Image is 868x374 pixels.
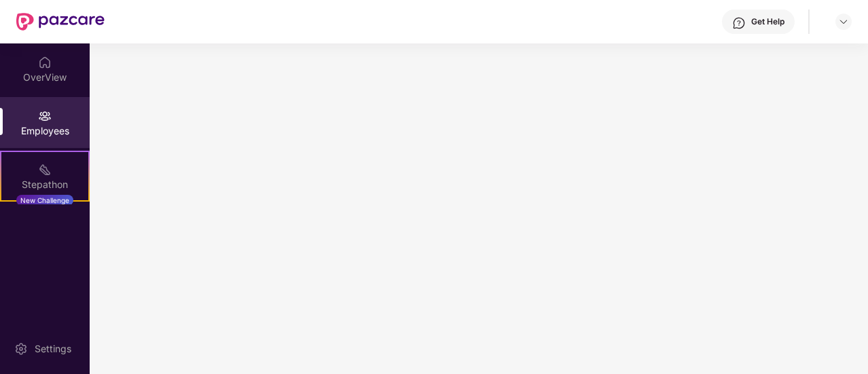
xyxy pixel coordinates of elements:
[732,16,746,30] img: svg+xml;base64,PHN2ZyBpZD0iSGVscC0zMngzMiIgeG1sbnM9Imh0dHA6Ly93d3cudzMub3JnLzIwMDAvc3ZnIiB3aWR0aD...
[838,16,849,27] img: svg+xml;base64,PHN2ZyBpZD0iRHJvcGRvd24tMzJ4MzIiIHhtbG5zPSJodHRwOi8vd3d3LnczLm9yZy8yMDAwL3N2ZyIgd2...
[16,13,105,31] img: New Pazcare Logo
[38,163,52,176] img: svg+xml;base64,PHN2ZyB4bWxucz0iaHR0cDovL3d3dy53My5vcmcvMjAwMC9zdmciIHdpZHRoPSIyMSIgaGVpZ2h0PSIyMC...
[38,109,52,123] img: svg+xml;base64,PHN2ZyBpZD0iRW1wbG95ZWVzIiB4bWxucz0iaHR0cDovL3d3dy53My5vcmcvMjAwMC9zdmciIHdpZHRoPS...
[14,342,28,356] img: svg+xml;base64,PHN2ZyBpZD0iU2V0dGluZy0yMHgyMCIgeG1sbnM9Imh0dHA6Ly93d3cudzMub3JnLzIwMDAvc3ZnIiB3aW...
[38,56,52,69] img: svg+xml;base64,PHN2ZyBpZD0iSG9tZSIgeG1sbnM9Imh0dHA6Ly93d3cudzMub3JnLzIwMDAvc3ZnIiB3aWR0aD0iMjAiIG...
[16,195,73,206] div: New Challenge
[751,16,784,27] div: Get Help
[1,178,88,191] div: Stepathon
[31,342,75,356] div: Settings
